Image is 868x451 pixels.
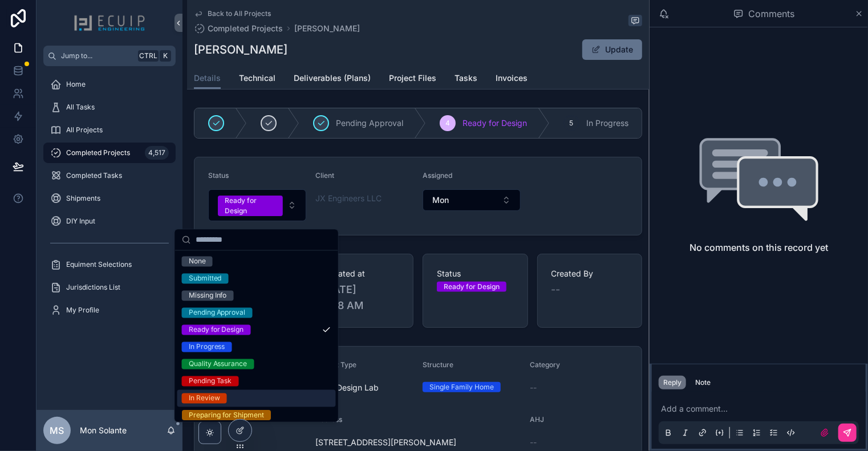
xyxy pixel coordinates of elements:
[530,437,537,448] span: --
[691,376,715,389] button: Note
[43,120,176,140] a: All Projects
[389,68,436,91] a: Project Files
[61,51,133,60] span: Jump to...
[161,51,170,60] span: K
[66,194,100,203] span: Shipments
[423,189,521,211] button: Select Button
[748,7,794,21] span: Comments
[336,117,403,129] span: Pending Approval
[689,241,828,254] h2: No comments on this record yet
[208,9,271,18] span: Back to All Projects
[36,66,182,335] div: scrollable content
[315,382,379,393] span: Solar Design Lab
[455,72,477,84] span: Tasks
[194,68,221,90] a: Details
[74,14,145,32] img: App logo
[429,382,494,392] div: Single Family Home
[66,217,95,226] span: DIY Input
[189,291,227,301] div: Missing Info
[189,376,232,387] div: Pending Task
[194,42,287,58] h1: [PERSON_NAME]
[294,23,360,34] a: [PERSON_NAME]
[43,300,176,320] a: My Profile
[189,411,264,421] div: Preparing for Shipment
[455,68,477,91] a: Tasks
[315,437,521,448] span: [STREET_ADDRESS][PERSON_NAME]
[208,189,306,221] button: Select Button
[294,72,371,84] span: Deliverables (Plans)
[138,50,159,62] span: Ctrl
[463,117,527,129] span: Ready for Design
[175,251,338,422] div: Suggestions
[43,188,176,209] a: Shipments
[551,268,628,279] span: Created By
[582,39,642,60] button: Update
[66,148,130,157] span: Completed Projects
[496,72,528,84] span: Invoices
[239,68,275,91] a: Technical
[423,171,452,180] span: Assigned
[323,268,400,279] span: Updated at
[432,194,449,206] span: Mon
[66,80,86,89] span: Home
[66,171,122,180] span: Completed Tasks
[445,119,450,128] span: 4
[294,68,371,91] a: Deliverables (Plans)
[423,360,453,369] span: Structure
[437,268,514,279] span: Status
[43,254,176,275] a: Equiment Selections
[145,146,169,160] div: 4,517
[530,415,544,424] span: AHJ
[570,119,574,128] span: 5
[659,376,686,389] button: Reply
[43,143,176,163] a: Completed Projects4,517
[530,382,537,393] span: --
[239,72,275,84] span: Technical
[66,306,99,315] span: My Profile
[80,425,127,436] p: Mon Solante
[50,424,64,437] span: MS
[189,274,222,284] div: Submitted
[530,360,560,369] span: Category
[496,68,528,91] a: Invoices
[551,282,561,298] span: --
[194,72,221,84] span: Details
[43,211,176,231] a: DIY Input
[315,193,382,204] a: JX Engineers LLC
[225,196,276,216] div: Ready for Design
[43,165,176,186] a: Completed Tasks
[208,171,229,180] span: Status
[66,125,103,135] span: All Projects
[43,74,176,95] a: Home
[66,103,95,112] span: All Tasks
[43,97,176,117] a: All Tasks
[189,342,225,352] div: In Progress
[194,23,283,34] a: Completed Projects
[695,378,711,387] div: Note
[189,257,206,267] div: None
[189,359,248,369] div: Quality Assurance
[43,277,176,298] a: Jurisdictions List
[66,283,120,292] span: Jurisdictions List
[189,325,244,335] div: Ready for Design
[43,46,176,66] button: Jump to...CtrlK
[315,171,334,180] span: Client
[194,9,271,18] a: Back to All Projects
[189,308,246,318] div: Pending Approval
[189,393,220,404] div: In Review
[66,260,132,269] span: Equiment Selections
[389,72,436,84] span: Project Files
[323,282,400,314] span: [DATE] 9:58 AM
[586,117,628,129] span: In Progress
[208,23,283,34] span: Completed Projects
[444,282,500,292] div: Ready for Design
